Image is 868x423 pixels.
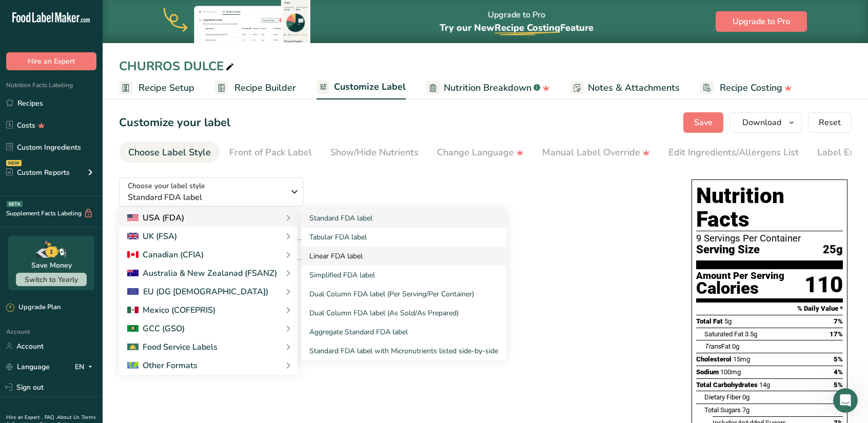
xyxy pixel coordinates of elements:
[6,160,22,166] div: NEW
[733,355,750,363] span: 15mg
[6,414,43,421] a: Hire an Expert .
[724,317,732,325] span: 5g
[301,247,506,266] a: Linear FDA label
[745,330,757,338] span: 3.5g
[696,381,758,389] span: Total Carbohydrates
[704,330,743,338] span: Saturated Fat
[732,343,739,350] span: 0g
[830,330,843,338] span: 17%
[139,81,194,95] span: Recipe Setup
[696,271,784,281] div: Amount Per Serving
[119,114,230,131] h1: Customize your label
[700,76,792,99] a: Recipe Costing
[696,317,723,325] span: Total Fat
[696,233,843,244] div: 9 Servings Per Container
[742,406,749,414] span: 7g
[704,406,741,414] span: Total Sugars
[704,343,721,350] i: Trans
[426,76,550,99] a: Nutrition Breakdown
[6,358,50,376] a: Language
[819,116,841,129] span: Reset
[128,180,205,191] span: Choose your label style
[808,112,852,133] button: Reset
[127,230,177,243] div: UK (FSA)
[119,57,236,75] div: CHURROS DULCE
[804,271,843,298] div: 110
[127,323,185,335] div: GCC (GSO)
[6,167,70,178] div: Custom Reports
[229,146,312,159] div: Front of Pack Label
[834,381,843,389] span: 5%
[729,112,802,133] button: Download
[301,323,506,341] a: Aggregate Standard FDA label
[127,286,268,298] div: EU (DG [DEMOGRAPHIC_DATA])
[694,116,713,129] span: Save
[127,325,139,332] img: 2Q==
[57,414,82,421] a: About Us .
[696,368,719,376] span: Sodium
[7,201,23,207] div: BETA
[119,76,194,99] a: Recipe Setup
[823,244,843,256] span: 25g
[683,112,723,133] button: Save
[301,341,506,360] a: Standard FDA label with Micronutrients listed side-by-side
[45,414,57,421] a: FAQ .
[127,341,218,353] div: Food Service Labels
[588,81,680,95] span: Notes & Attachments
[704,393,741,401] span: Dietary Fiber
[542,146,650,159] div: Manual Label Override
[696,303,843,315] section: % Daily Value *
[834,368,843,376] span: 4%
[742,393,749,401] span: 0g
[301,304,506,323] a: Dual Column FDA label (As Sold/As Prepared)
[668,146,799,159] div: Edit Ingredients/Allergens List
[495,22,560,34] span: Recipe Costing
[301,285,506,304] a: Dual Column FDA label (Per Serving/Per Container)
[437,146,524,159] div: Change Language
[720,368,741,376] span: 100mg
[696,244,760,256] span: Serving Size
[720,81,782,95] span: Recipe Costing
[742,116,781,129] span: Download
[696,184,843,231] h1: Nutrition Facts
[25,275,78,285] span: Switch to Yearly
[334,80,406,94] span: Customize Label
[127,304,215,316] div: Mexico (COFEPRIS)
[75,360,96,373] div: EN
[301,266,506,285] a: Simplified FDA label
[440,1,594,43] div: Upgrade to Pro
[127,359,198,372] div: Other Formats
[834,355,843,363] span: 5%
[31,260,72,271] div: Save Money
[128,191,284,204] span: Standard FDA label
[128,146,211,159] div: Choose Label Style
[16,273,87,286] button: Switch to Yearly
[301,209,506,228] a: Standard FDA label
[127,267,277,279] div: Australia & New Zealanad (FSANZ)
[127,249,204,261] div: Canadian (CFIA)
[301,228,506,247] a: Tabular FDA label
[696,355,732,363] span: Cholesterol
[119,177,304,207] button: Choose your label style Standard FDA label
[704,343,731,350] span: Fat
[716,11,807,32] button: Upgrade to Pro
[444,81,531,95] span: Nutrition Breakdown
[234,81,296,95] span: Recipe Builder
[833,388,858,413] iframe: Intercom live chat
[696,281,784,296] div: Calories
[834,317,843,325] span: 7%
[330,146,419,159] div: Show/Hide Nutrients
[127,212,184,224] div: USA (FDA)
[440,22,594,34] span: Try our New Feature
[759,381,770,389] span: 14g
[733,15,790,28] span: Upgrade to Pro
[215,76,296,99] a: Recipe Builder
[6,303,61,313] div: Upgrade Plan
[570,76,680,99] a: Notes & Attachments
[317,75,406,100] a: Customize Label
[6,52,96,70] button: Hire an Expert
